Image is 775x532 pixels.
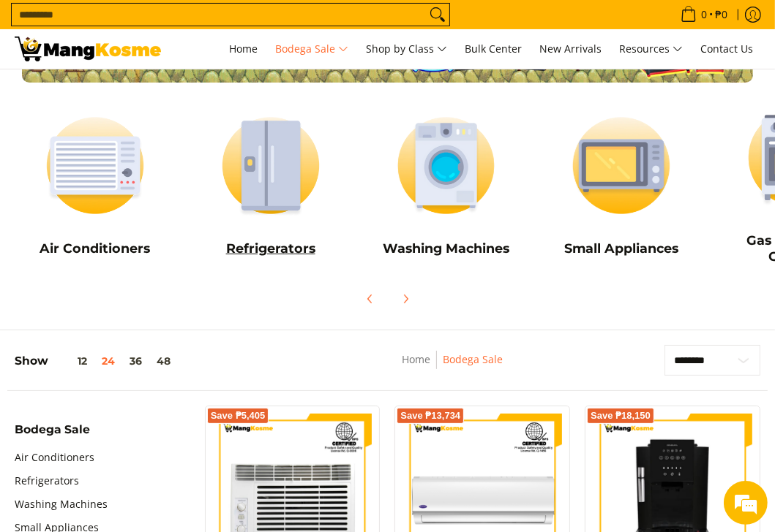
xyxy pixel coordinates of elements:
a: Small Appliances Small Appliances [541,105,702,267]
span: ₱0 [713,9,730,20]
h5: Show [15,354,178,368]
button: 24 [94,355,122,367]
span: Save ₱13,734 [400,411,460,420]
a: Air Conditioners Air Conditioners [15,105,176,267]
span: Home [229,42,258,56]
span: Contact Us [700,42,753,56]
img: Air Conditioners [15,105,176,226]
h5: Small Appliances [541,240,702,256]
a: Refrigerators Refrigerators [190,105,351,267]
span: Resources [619,40,683,58]
summary: Open [15,424,90,446]
span: Bodega Sale [275,40,348,58]
img: Washing Machines [366,105,527,226]
a: Resources [612,29,690,69]
span: • [676,7,732,23]
button: Search [426,4,449,26]
a: Bodega Sale [443,352,503,366]
button: 12 [48,355,94,367]
button: 36 [122,355,149,367]
a: New Arrivals [532,29,609,69]
span: Save ₱18,150 [591,411,651,420]
span: Bodega Sale [15,424,90,436]
button: Next [389,283,422,315]
a: Washing Machines [15,493,108,516]
img: Refrigerators [190,105,351,226]
a: Contact Us [693,29,760,69]
img: Bodega Sale l Mang Kosme: Cost-Efficient &amp; Quality Home Appliances [15,37,161,61]
a: Home [402,352,430,366]
span: Save ₱5,405 [211,411,266,420]
a: Refrigerators [15,469,79,493]
span: 0 [699,9,709,20]
a: Washing Machines Washing Machines [366,105,527,267]
h5: Washing Machines [366,240,527,256]
button: Previous [354,283,386,315]
a: Air Conditioners [15,446,94,469]
nav: Main Menu [176,29,760,69]
a: Home [222,29,265,69]
h5: Air Conditioners [15,240,176,256]
span: New Arrivals [539,42,602,56]
button: 48 [149,355,178,367]
span: Bulk Center [465,42,522,56]
a: Bulk Center [457,29,529,69]
span: Shop by Class [366,40,447,58]
h5: Refrigerators [190,240,351,256]
img: Small Appliances [541,105,702,226]
a: Bodega Sale [268,29,356,69]
a: Shop by Class [359,29,454,69]
nav: Breadcrumbs [327,351,577,384]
